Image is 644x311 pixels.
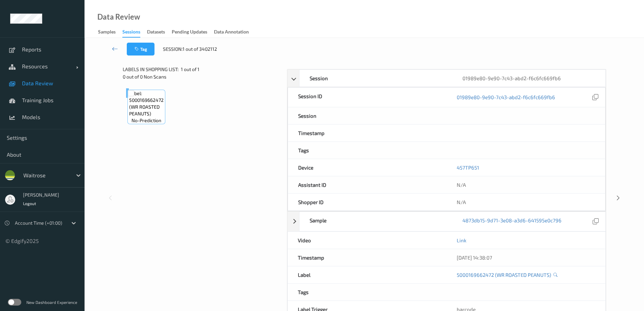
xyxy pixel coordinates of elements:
[288,232,447,249] div: Video
[447,176,605,193] div: N/A
[288,142,447,159] div: Tags
[214,28,249,37] div: Data Annotation
[288,88,447,107] div: Session ID
[288,266,447,283] div: Label
[288,176,447,193] div: Assistant ID
[287,212,606,231] div: Sample4873db15-9d71-3e08-a3d6-641595e0c796
[147,28,165,37] div: Datasets
[288,284,447,301] div: Tags
[147,27,172,37] a: Datasets
[123,73,282,80] div: 0 out of 0 Non Scans
[172,28,207,37] div: Pending Updates
[122,27,147,38] a: Sessions
[288,159,447,176] div: Device
[300,70,452,87] div: Session
[452,70,605,87] div: 01989e80-9e90-7c43-abd2-f6c6fc669fb6
[288,249,447,266] div: Timestamp
[181,66,199,73] span: 1 out of 1
[457,254,595,261] div: [DATE] 14:38:07
[214,27,256,37] a: Data Annotation
[447,194,605,210] div: N/A
[457,271,551,278] a: 5000169662472 (WR ROASTED PEANUTS)
[123,66,178,73] span: Labels in shopping list:
[457,237,467,244] a: Link
[300,212,452,231] div: Sample
[288,194,447,210] div: Shopper ID
[457,164,479,171] a: 457TP651
[462,217,562,226] a: 4873db15-9d71-3e08-a3d6-641595e0c796
[127,43,154,55] button: Tag
[288,107,447,124] div: Session
[457,94,555,101] a: 01989e80-9e90-7c43-abd2-f6c6fc669fb6
[288,125,447,141] div: Timestamp
[172,27,214,37] a: Pending Updates
[97,14,140,20] div: Data Review
[163,46,183,52] span: Session:
[122,28,140,38] div: Sessions
[287,69,606,87] div: Session01989e80-9e90-7c43-abd2-f6c6fc669fb6
[132,117,161,124] span: no-prediction
[98,28,116,37] div: Samples
[183,46,217,52] span: 1 out of 3402112
[98,27,122,37] a: Samples
[129,90,164,117] span: Label: 5000169662472 (WR ROASTED PEANUTS)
